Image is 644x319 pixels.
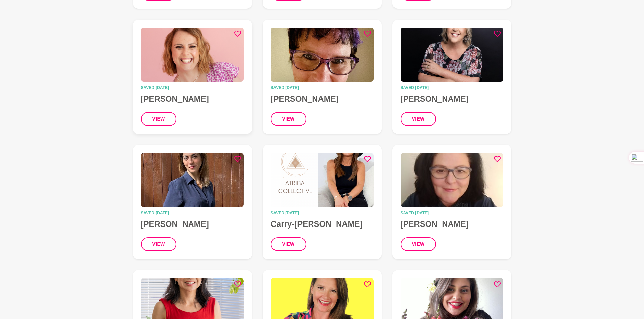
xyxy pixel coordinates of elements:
button: view [141,237,176,251]
button: view [271,237,306,251]
time: Saved [DATE] [271,211,374,215]
h4: Carry-[PERSON_NAME] [271,219,374,229]
img: Julie Kun [271,28,374,82]
button: view [141,112,176,126]
img: Annette Rudd [401,153,503,207]
button: view [271,112,306,126]
time: Saved [DATE] [141,86,244,90]
h4: [PERSON_NAME] [401,94,503,104]
a: Carry-Louise HansellSaved [DATE]Carry-[PERSON_NAME]view [263,145,382,259]
a: Annette RuddSaved [DATE][PERSON_NAME]view [392,145,511,259]
img: Vari McGaan [141,28,244,82]
img: Cintia Hernandez [141,153,244,207]
time: Saved [DATE] [401,86,503,90]
img: Carry-Louise Hansell [271,153,374,207]
a: Vari McGaanSaved [DATE][PERSON_NAME]view [133,20,252,134]
h4: [PERSON_NAME] [141,219,244,229]
h4: [PERSON_NAME] [271,94,374,104]
h4: [PERSON_NAME] [141,94,244,104]
time: Saved [DATE] [271,86,374,90]
time: Saved [DATE] [141,211,244,215]
time: Saved [DATE] [401,211,503,215]
a: Cintia HernandezSaved [DATE][PERSON_NAME]view [133,145,252,259]
img: Susan Dunlop [401,28,503,82]
a: Julie KunSaved [DATE][PERSON_NAME]view [263,20,382,134]
button: view [401,112,436,126]
a: Susan DunlopSaved [DATE][PERSON_NAME]view [392,20,511,134]
h4: [PERSON_NAME] [401,219,503,229]
button: view [401,237,436,251]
